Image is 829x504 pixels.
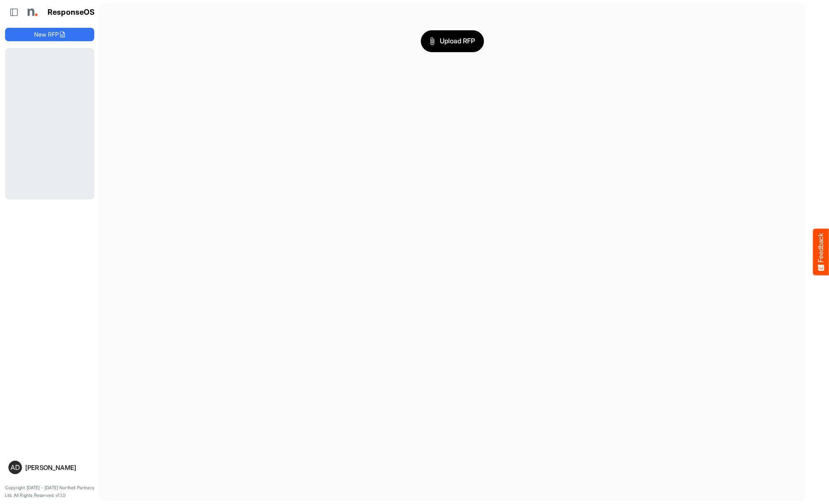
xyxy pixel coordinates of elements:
[48,8,95,17] h1: ResponseOS
[25,464,91,471] div: [PERSON_NAME]
[5,48,94,199] div: Loading...
[11,464,20,471] span: AD
[813,229,829,276] button: Feedback
[23,4,40,21] img: Northell
[421,30,484,52] button: Upload RFP
[5,484,94,499] p: Copyright [DATE] - [DATE] Northell Partners Ltd. All Rights Reserved. v1.1.0
[430,36,475,47] span: Upload RFP
[5,28,94,41] button: New RFP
